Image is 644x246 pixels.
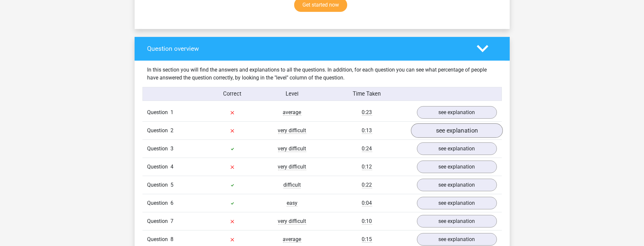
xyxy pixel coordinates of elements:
span: very difficult [278,127,306,134]
h4: Question overview [147,45,467,52]
div: Time Taken [322,90,412,98]
span: Question [147,181,171,189]
span: 5 [171,182,174,188]
span: 7 [171,218,174,224]
span: 0:12 [362,164,372,170]
span: 6 [171,200,174,206]
a: see explanation [417,233,497,246]
span: 0:10 [362,218,372,225]
span: Question [147,217,171,225]
div: Level [262,90,322,98]
span: 3 [171,145,174,152]
span: 0:24 [362,145,372,152]
span: Question [147,127,171,135]
span: Question [147,199,171,207]
span: average [283,109,301,116]
span: Question [147,235,171,243]
span: 0:15 [362,236,372,243]
span: 8 [171,236,174,242]
a: see explanation [417,106,497,119]
span: 4 [171,164,174,170]
span: very difficult [278,164,306,170]
span: difficult [283,182,301,188]
span: 1 [171,109,174,115]
a: see explanation [417,142,497,155]
span: 0:04 [362,200,372,206]
span: Question [147,163,171,171]
div: In this section you will find the answers and explanations to all the questions. In addition, for... [142,66,502,82]
a: see explanation [411,124,502,138]
span: very difficult [278,218,306,225]
span: Question [147,108,171,116]
span: average [283,236,301,243]
span: easy [287,200,297,206]
a: see explanation [417,197,497,209]
span: 0:22 [362,182,372,188]
div: Correct [202,90,262,98]
a: see explanation [417,215,497,228]
span: 2 [171,127,174,134]
span: 0:13 [362,127,372,134]
a: see explanation [417,161,497,173]
span: very difficult [278,145,306,152]
a: see explanation [417,179,497,191]
span: Question [147,145,171,153]
span: 0:23 [362,109,372,116]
